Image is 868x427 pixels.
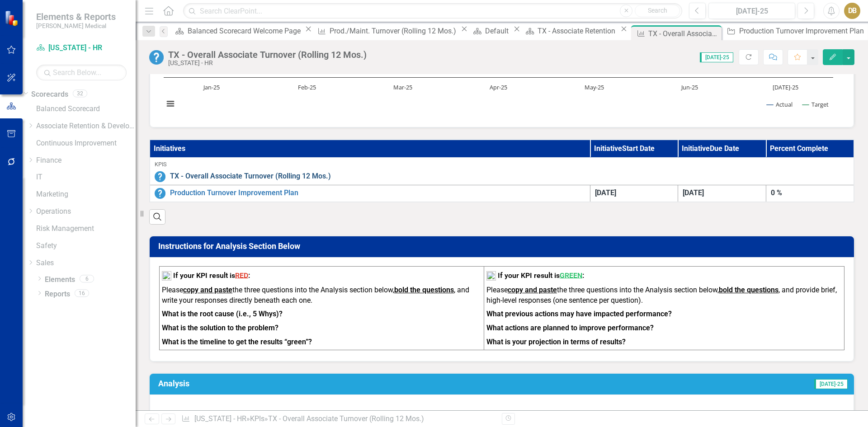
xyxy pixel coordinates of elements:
[45,275,75,285] a: Elements
[150,158,854,185] td: Double-Click to Edit Right Click for Context Menu
[203,83,220,91] text: Jan-25
[814,379,848,389] span: [DATE]-25
[181,414,495,424] div: » »
[298,83,316,91] text: Feb-25
[844,3,860,19] button: DB
[486,310,672,318] strong: What previous actions may have impacted performance?
[80,275,94,282] div: 6
[486,324,654,332] strong: What actions are planned to improve performance?
[585,83,604,91] text: May-25
[36,11,116,22] span: Elements & Reports
[538,25,618,37] div: TX - Associate Retention
[45,289,70,300] a: Reports
[36,172,136,183] a: IT
[314,25,458,37] a: Prod./Maint. Turnover (Rolling 12 Mos.)
[498,271,584,279] strong: If your KPI result is :
[162,271,171,281] img: mceclip2%20v12.png
[708,3,795,19] button: [DATE]-25
[648,7,667,14] span: Search
[160,266,484,350] td: To enrich screen reader interactions, please activate Accessibility in Grammarly extension settings
[73,89,87,97] div: 32
[172,25,303,37] a: Balanced Scorecard Welcome Page
[164,98,177,110] button: View chart menu, Chart
[150,185,590,202] td: Double-Click to Edit Right Click for Context Menu
[678,185,766,202] td: Double-Click to Edit
[162,310,283,318] strong: What is the root cause (i.e., 5 Whys)?
[162,285,481,308] p: Please the three questions into the Analysis section below, , and write your responses directly b...
[635,5,680,17] button: Search
[590,185,678,202] td: Double-Click to Edit
[155,160,849,169] div: KPIs
[683,188,704,197] span: [DATE]
[470,25,511,37] a: Default
[490,83,507,91] text: Apr-25
[723,25,866,37] a: Production Turnover Improvement Plan
[158,379,487,388] h3: Analysis
[767,100,793,108] button: Show Actual
[486,271,496,281] img: mceclip1%20v16.png
[484,266,844,350] td: To enrich screen reader interactions, please activate Accessibility in Grammarly extension settings
[766,185,854,202] td: Double-Click to Edit
[31,89,68,100] a: Scorecards
[188,25,303,37] div: Balanced Scorecard Welcome Page
[680,83,698,91] text: Jun-25
[36,258,136,268] a: Sales
[36,241,136,251] a: Safety
[485,25,511,37] div: Default
[158,242,849,251] h3: Instructions for Analysis Section Below
[36,138,136,149] a: Continuous Improvement
[235,271,248,279] span: RED
[648,28,719,39] div: TX - Overall Associate Turnover (Rolling 12 Mos.)
[250,414,264,423] a: KPIs
[486,285,842,308] p: Please the three questions into the Analysis section below, , and provide brief, high-level respo...
[771,188,849,198] div: 0 %
[170,171,849,182] a: TX - Overall Associate Turnover (Rolling 12 Mos.)
[183,286,232,294] strong: copy and paste
[183,3,682,19] input: Search ClearPoint...
[155,171,165,182] img: No Information
[802,100,829,108] button: Show Target
[170,188,585,198] a: Production Turnover Improvement Plan
[486,338,626,346] strong: What is your projection in terms of results?
[595,188,616,197] span: [DATE]
[739,25,866,37] div: Production Turnover Improvement Plan
[36,104,136,114] a: Balanced Scorecard
[75,289,89,297] div: 16
[773,83,798,91] text: [DATE]-25
[168,50,367,60] div: TX - Overall Associate Turnover (Rolling 12 Mos.)
[155,188,165,199] img: No Information
[712,6,792,17] div: [DATE]-25
[36,189,136,200] a: Marketing
[330,25,458,37] div: Prod./Maint. Turnover (Rolling 12 Mos.)
[508,286,557,294] strong: copy and paste
[560,271,582,279] span: GREEN
[36,22,116,29] small: [PERSON_NAME] Medical
[268,414,424,423] div: TX - Overall Associate Turnover (Rolling 12 Mos.)
[36,121,136,131] a: Associate Retention & Development
[162,338,312,346] strong: What is the timeline to get the results “green”?
[719,286,778,294] strong: bold the questions
[393,83,412,91] text: Mar-25
[149,50,164,65] img: No Information
[168,60,367,66] div: [US_STATE] - HR
[162,324,278,332] strong: What is the solution to the problem?
[36,43,127,53] a: [US_STATE] - HR
[394,286,454,294] strong: bold the questions
[173,271,250,279] strong: If your KPI result is :
[36,224,136,234] a: Risk Management
[700,52,733,62] span: [DATE]-25
[36,155,136,166] a: Finance
[523,25,618,37] a: TX - Associate Retention
[194,414,246,423] a: [US_STATE] - HR
[5,10,20,26] img: ClearPoint Strategy
[36,65,127,80] input: Search Below...
[36,206,136,217] a: Operations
